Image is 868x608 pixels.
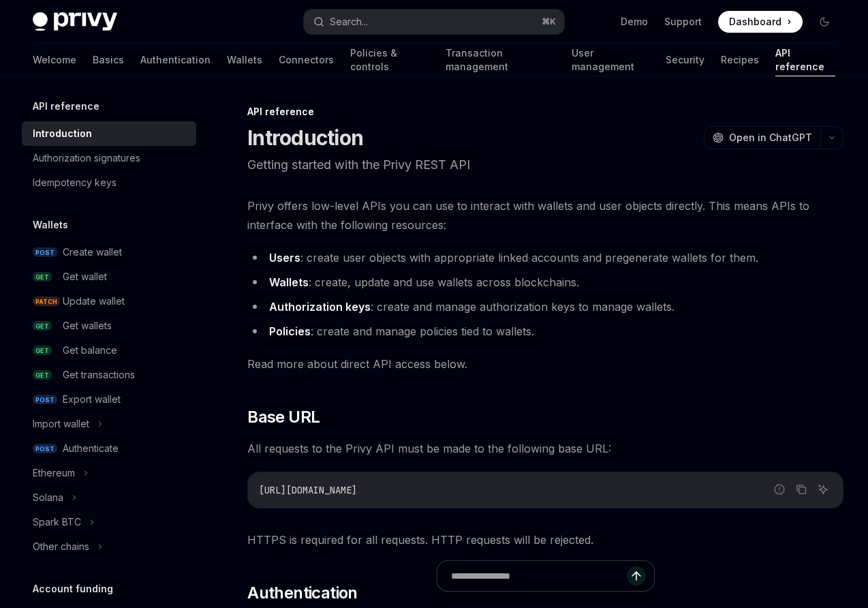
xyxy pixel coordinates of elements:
h1: Introduction [247,125,363,150]
strong: Wallets [269,275,309,289]
li: : create and manage authorization keys to manage wallets. [247,297,843,316]
a: Recipes [721,44,759,76]
a: Dashboard [718,11,803,33]
li: : create and manage policies tied to wallets. [247,322,843,341]
h5: Account funding [33,581,113,597]
a: Introduction [22,121,196,146]
span: [URL][DOMAIN_NAME] [259,484,357,496]
a: Authentication [140,44,211,76]
a: Policies & controls [350,44,429,76]
button: Report incorrect code [771,481,788,498]
span: POST [33,247,57,258]
button: Toggle dark mode [813,11,835,33]
a: POSTCreate wallet [22,240,196,264]
span: GET [33,346,52,356]
div: Ethereum [33,465,75,481]
a: POSTExport wallet [22,387,196,412]
button: Open in ChatGPT [704,126,820,149]
a: Transaction management [446,44,555,76]
div: Search... [330,14,368,30]
span: GET [33,370,52,380]
span: ⌘ K [542,16,556,27]
div: Get transactions [63,367,135,383]
span: GET [33,272,52,282]
span: PATCH [33,297,60,307]
a: Idempotency keys [22,170,196,195]
a: Welcome [33,44,76,76]
span: All requests to the Privy API must be made to the following base URL: [247,439,843,458]
div: Update wallet [63,293,125,309]
div: Other chains [33,538,89,555]
a: GETGet balance [22,338,196,363]
a: Connectors [279,44,334,76]
a: Authorization signatures [22,146,196,170]
span: HTTPS is required for all requests. HTTP requests will be rejected. [247,530,843,549]
a: Basics [93,44,124,76]
div: Create wallet [63,244,122,260]
span: GET [33,321,52,331]
img: dark logo [33,12,117,31]
button: Search...⌘K [304,10,564,34]
div: Get balance [63,342,117,359]
a: Security [666,44,704,76]
button: Ask AI [814,481,832,498]
div: Spark BTC [33,514,81,530]
span: Base URL [247,406,320,428]
strong: Users [269,251,300,264]
div: Introduction [33,125,92,142]
span: Privy offers low-level APIs you can use to interact with wallets and user objects directly. This ... [247,196,843,234]
h5: Wallets [33,217,68,233]
span: Open in ChatGPT [729,131,812,145]
div: Authenticate [63,440,119,457]
a: Support [664,15,702,29]
button: Copy the contents from the code block [792,481,810,498]
a: PATCHUpdate wallet [22,289,196,314]
div: Export wallet [63,391,121,408]
div: Import wallet [33,416,89,432]
li: : create user objects with appropriate linked accounts and pregenerate wallets for them. [247,248,843,267]
div: API reference [247,105,843,119]
a: GETGet wallets [22,314,196,338]
a: API reference [775,44,835,76]
a: Demo [621,15,648,29]
a: Wallets [227,44,262,76]
span: Dashboard [729,15,781,29]
div: Authorization signatures [33,150,140,166]
span: POST [33,444,57,454]
button: Send message [627,566,646,586]
div: Idempotency keys [33,174,117,191]
a: POSTAuthenticate [22,436,196,461]
p: Getting started with the Privy REST API [247,155,843,174]
div: Get wallet [63,269,107,285]
h5: API reference [33,98,99,115]
a: User management [572,44,649,76]
div: Solana [33,489,63,506]
li: : create, update and use wallets across blockchains. [247,273,843,292]
a: GETGet wallet [22,264,196,289]
a: GETGet transactions [22,363,196,387]
strong: Policies [269,324,311,338]
strong: Authorization keys [269,300,371,314]
span: POST [33,395,57,405]
div: Get wallets [63,318,112,334]
span: Read more about direct API access below. [247,354,843,374]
